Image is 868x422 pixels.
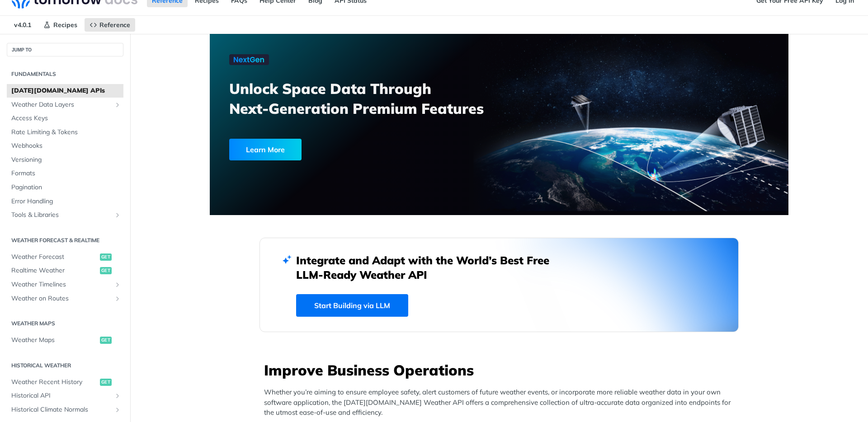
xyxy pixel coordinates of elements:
button: Show subpages for Historical Climate Normals [114,406,121,413]
h3: Unlock Space Data Through Next-Generation Premium Features [229,79,509,118]
h2: Integrate and Adapt with the World’s Best Free LLM-Ready Weather API [296,253,563,282]
a: Learn More [229,139,453,160]
button: Show subpages for Historical API [114,392,121,399]
span: Weather Recent History [11,378,98,387]
span: Access Keys [11,114,121,123]
a: Realtime Weatherget [7,264,123,277]
span: Pagination [11,183,121,192]
h2: Historical Weather [7,361,123,370]
span: Rate Limiting & Tokens [11,128,121,137]
span: Weather Maps [11,336,98,345]
span: get [100,253,112,261]
a: [DATE][DOMAIN_NAME] APIs [7,84,123,98]
p: Whether you’re aiming to ensure employee safety, alert customers of future weather events, or inc... [264,387,739,418]
span: Versioning [11,155,121,164]
span: Historical API [11,391,112,400]
a: Historical APIShow subpages for Historical API [7,389,123,403]
a: Weather Mapsget [7,333,123,347]
span: Weather on Routes [11,294,112,303]
span: Formats [11,169,121,178]
span: Weather Data Layers [11,100,112,109]
span: Error Handling [11,197,121,206]
a: Weather Forecastget [7,250,123,264]
a: Tools & LibrariesShow subpages for Tools & Libraries [7,208,123,222]
h2: Weather Forecast & realtime [7,236,123,244]
h2: Weather Maps [7,319,123,328]
button: Show subpages for Tools & Libraries [114,211,121,219]
a: Reference [85,18,135,32]
button: JUMP TO [7,43,123,56]
span: get [100,267,112,274]
a: Pagination [7,181,123,194]
a: Historical Climate NormalsShow subpages for Historical Climate Normals [7,403,123,417]
span: Webhooks [11,141,121,150]
a: Start Building via LLM [296,294,408,317]
a: Recipes [38,18,82,32]
button: Show subpages for Weather Timelines [114,281,121,288]
a: Webhooks [7,139,123,153]
a: Formats [7,167,123,180]
span: get [100,337,112,344]
h3: Improve Business Operations [264,360,739,380]
span: Realtime Weather [11,266,98,275]
a: Weather Recent Historyget [7,375,123,389]
span: get [100,379,112,386]
a: Weather on RoutesShow subpages for Weather on Routes [7,292,123,305]
span: Historical Climate Normals [11,405,112,414]
span: Tools & Libraries [11,211,112,220]
a: Error Handling [7,195,123,208]
h2: Fundamentals [7,70,123,78]
span: Recipes [53,21,77,29]
img: NextGen [229,54,269,65]
span: Reference [99,21,130,29]
button: Show subpages for Weather on Routes [114,295,121,302]
span: Weather Timelines [11,280,112,289]
span: v4.0.1 [9,18,36,32]
div: Learn More [229,139,302,160]
a: Access Keys [7,112,123,125]
button: Show subpages for Weather Data Layers [114,101,121,108]
span: [DATE][DOMAIN_NAME] APIs [11,86,121,95]
a: Weather Data LayersShow subpages for Weather Data Layers [7,98,123,112]
a: Versioning [7,153,123,167]
a: Weather TimelinesShow subpages for Weather Timelines [7,278,123,291]
a: Rate Limiting & Tokens [7,126,123,139]
span: Weather Forecast [11,253,98,262]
